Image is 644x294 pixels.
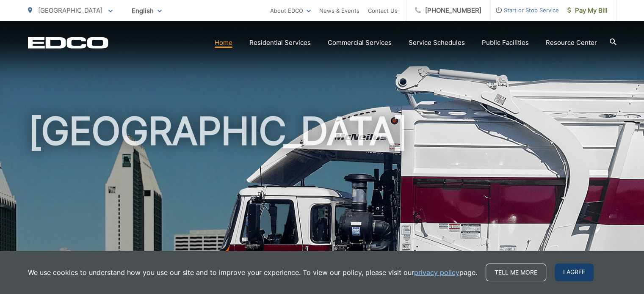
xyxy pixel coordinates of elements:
[328,38,392,48] a: Commercial Services
[38,6,102,14] span: [GEOGRAPHIC_DATA]
[125,3,168,18] span: English
[28,267,477,278] p: We use cookies to understand how you use our site and to improve your experience. To view our pol...
[368,5,398,16] a: Contact Us
[215,38,232,48] a: Home
[409,38,465,48] a: Service Schedules
[546,38,597,48] a: Resource Center
[414,267,459,278] a: privacy policy
[249,38,311,48] a: Residential Services
[319,5,359,16] a: News & Events
[486,264,546,281] a: Tell me more
[567,5,608,16] span: Pay My Bill
[270,5,311,16] a: About EDCO
[482,38,529,48] a: Public Facilities
[555,264,594,281] span: I agree
[28,37,108,49] a: EDCD logo. Return to the homepage.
